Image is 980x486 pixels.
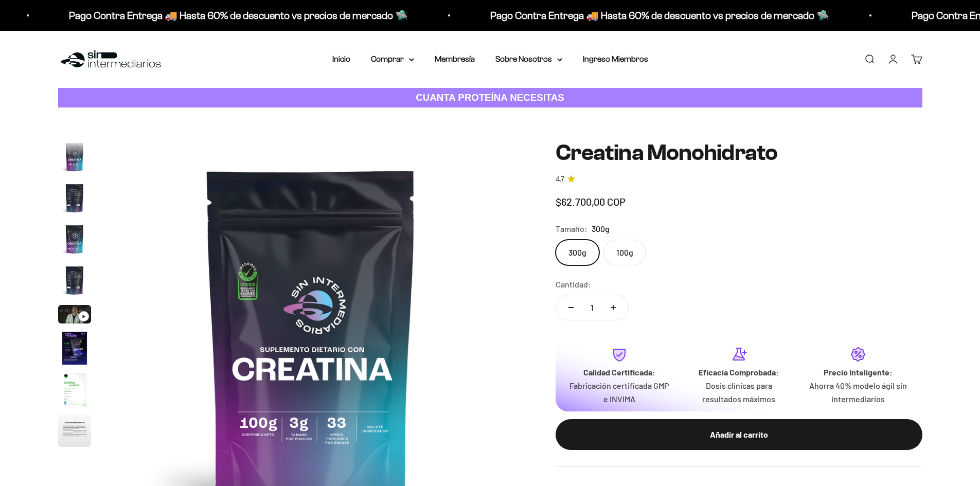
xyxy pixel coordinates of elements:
img: Creatina Monohidrato [58,264,91,297]
img: Creatina Monohidrato [58,140,91,173]
div: Añadir al carrito [576,428,902,441]
strong: Eficacia Comprobada: [699,367,779,377]
img: Creatina Monohidrato [58,182,91,214]
a: CUANTA PROTEÍNA NECESITAS [58,88,922,108]
img: Creatina Monohidrato [58,414,91,447]
img: Creatina Monohidrato [58,223,91,256]
button: Ir al artículo 7 [58,373,91,409]
p: Fabricación certificada GMP e INVIMA [568,379,671,405]
a: 4.74.7 de 5.0 estrellas [556,174,922,185]
h1: Creatina Monohidrato [556,140,922,165]
summary: Comprar [371,52,414,66]
a: Ingreso Miembros [583,55,648,63]
button: Ir al artículo 5 [58,305,91,327]
button: Ir al artículo 3 [58,223,91,259]
strong: Precio Inteligente: [824,367,893,377]
a: Membresía [435,55,475,63]
p: Pago Contra Entrega 🚚 Hasta 60% de descuento vs precios de mercado 🛸 [354,7,693,24]
span: 4.7 [556,174,564,185]
img: Creatina Monohidrato [58,332,91,365]
p: Dosis clínicas para resultados máximos [687,379,790,405]
button: Añadir al carrito [556,419,922,450]
button: Ir al artículo 1 [58,140,91,176]
summary: Sobre Nosotros [495,52,562,66]
strong: CUANTA PROTEÍNA NECESITAS [416,92,564,103]
button: Ir al artículo 8 [58,414,91,450]
span: 300g [592,222,610,236]
button: Aumentar cantidad [598,295,628,320]
img: Creatina Monohidrato [58,373,91,406]
button: Reducir cantidad [556,295,586,320]
strong: Calidad Certificada: [583,367,655,377]
button: Ir al artículo 4 [58,264,91,300]
button: Ir al artículo 6 [58,332,91,368]
button: Ir al artículo 2 [58,182,91,218]
label: Cantidad: [556,278,591,291]
legend: Tamaño: [556,222,587,236]
sale-price: $62.700,00 COP [556,193,626,210]
p: Ahorra 40% modelo ágil sin intermediarios [807,379,910,405]
a: Inicio [332,55,350,63]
